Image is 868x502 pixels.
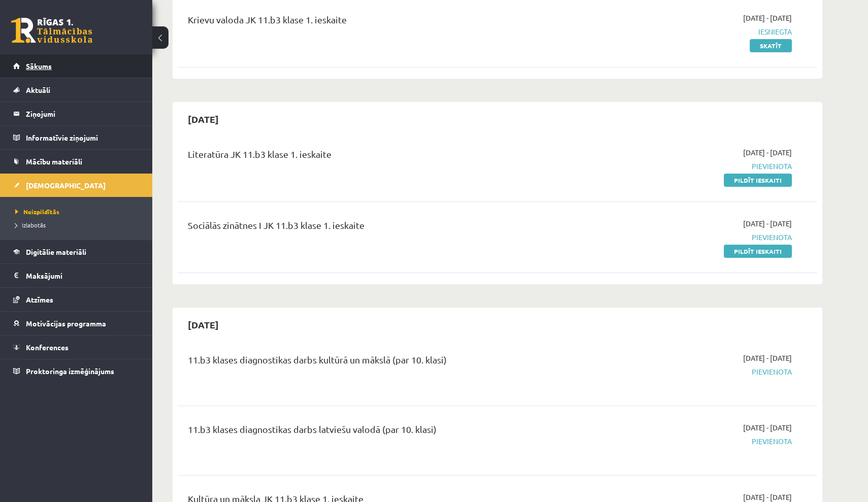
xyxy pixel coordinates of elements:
span: Pievienota [600,436,792,447]
a: Rīgas 1. Tālmācības vidusskola [11,18,92,43]
a: Pildīt ieskaiti [724,174,792,187]
a: Konferences [13,336,140,359]
a: Informatīvie ziņojumi [13,126,140,149]
div: Sociālās zinātnes I JK 11.b3 klase 1. ieskaite [188,218,585,237]
span: [DATE] - [DATE] [743,353,792,363]
a: Atzīmes [13,288,140,311]
div: 11.b3 klases diagnostikas darbs kultūrā un mākslā (par 10. klasi) [188,353,585,372]
span: Aktuāli [26,85,50,94]
span: [DATE] - [DATE] [743,13,792,23]
div: Literatūra JK 11.b3 klase 1. ieskaite [188,147,585,166]
a: Proktoringa izmēģinājums [13,359,140,383]
a: Izlabotās [15,220,142,229]
span: [DATE] - [DATE] [743,422,792,433]
span: Mācību materiāli [26,157,82,166]
span: [DATE] - [DATE] [743,218,792,229]
span: [DEMOGRAPHIC_DATA] [26,181,106,190]
span: Proktoringa izmēģinājums [26,366,114,376]
legend: Informatīvie ziņojumi [26,126,140,149]
span: Digitālie materiāli [26,247,86,256]
h2: [DATE] [178,313,229,337]
a: Digitālie materiāli [13,240,140,263]
legend: Ziņojumi [26,102,140,125]
a: Neizpildītās [15,207,142,216]
span: Konferences [26,343,69,352]
a: [DEMOGRAPHIC_DATA] [13,174,140,197]
span: Atzīmes [26,295,53,304]
a: Ziņojumi [13,102,140,125]
a: Skatīt [750,39,792,52]
div: Krievu valoda JK 11.b3 klase 1. ieskaite [188,13,585,31]
a: Maksājumi [13,264,140,287]
span: Pievienota [600,232,792,243]
span: Sākums [26,61,52,71]
a: Sākums [13,54,140,78]
div: 11.b3 klases diagnostikas darbs latviešu valodā (par 10. klasi) [188,422,585,441]
a: Aktuāli [13,78,140,102]
legend: Maksājumi [26,264,140,287]
a: Motivācijas programma [13,312,140,335]
span: Iesniegta [600,26,792,37]
span: Neizpildītās [15,208,59,216]
span: Pievienota [600,161,792,172]
span: Izlabotās [15,221,46,229]
h2: [DATE] [178,107,229,131]
a: Mācību materiāli [13,150,140,173]
span: Motivācijas programma [26,319,106,328]
span: [DATE] - [DATE] [743,147,792,158]
a: Pildīt ieskaiti [724,245,792,258]
span: Pievienota [600,366,792,377]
